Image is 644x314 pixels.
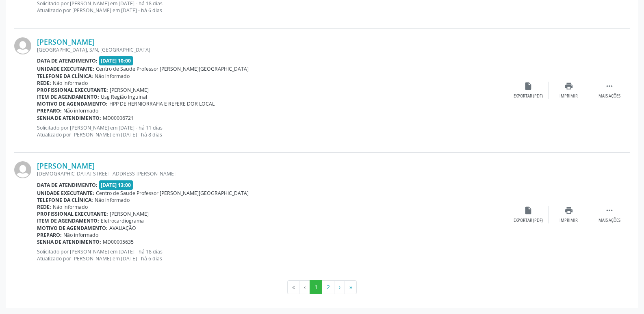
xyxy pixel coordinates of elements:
[99,180,133,190] span: [DATE] 13:00
[605,206,614,215] i: 
[524,206,533,215] i: insert_drive_file
[310,280,322,294] button: Go to page 1
[37,73,93,80] b: Telefone da clínica:
[37,93,99,100] b: Item de agendamento:
[37,37,95,46] a: [PERSON_NAME]
[37,197,93,204] b: Telefone da clínica:
[37,204,51,210] b: Rede:
[37,210,108,217] b: Profissional executante:
[109,100,215,107] span: HPP DE HERNIORRAFIA E REFERE DOR LOCAL
[598,93,620,99] div: Mais ações
[37,232,62,238] b: Preparo:
[103,238,134,245] span: MD00005635
[101,93,147,100] span: Usg Região Inguinal
[37,100,108,107] b: Motivo de agendamento:
[514,218,543,223] div: Exportar (PDF)
[514,93,543,99] div: Exportar (PDF)
[524,82,533,91] i: insert_drive_file
[14,37,31,54] img: img
[37,190,94,197] b: Unidade executante:
[96,65,249,72] span: Centro de Saude Professor [PERSON_NAME][GEOGRAPHIC_DATA]
[37,124,508,138] p: Solicitado por [PERSON_NAME] em [DATE] - há 11 dias Atualizado por [PERSON_NAME] em [DATE] - há 8...
[99,56,133,65] span: [DATE] 10:00
[109,225,136,232] span: AVALIAÇÃO
[37,107,62,114] b: Preparo:
[37,161,95,170] a: [PERSON_NAME]
[37,248,508,262] p: Solicitado por [PERSON_NAME] em [DATE] - há 18 dias Atualizado por [PERSON_NAME] em [DATE] - há 6...
[37,57,98,64] b: Data de atendimento:
[63,107,98,114] span: Não informado
[598,218,620,223] div: Mais ações
[95,197,130,204] span: Não informado
[37,182,98,188] b: Data de atendimento:
[37,238,101,245] b: Senha de atendimento:
[110,87,149,93] span: [PERSON_NAME]
[14,161,31,178] img: img
[37,170,508,177] div: [DEMOGRAPHIC_DATA][STREET_ADDRESS][PERSON_NAME]
[37,46,508,53] div: [GEOGRAPHIC_DATA], S/N, [GEOGRAPHIC_DATA]
[101,217,144,224] span: Eletrocardiograma
[564,82,573,91] i: print
[564,206,573,215] i: print
[37,115,101,121] b: Senha de atendimento:
[559,218,578,223] div: Imprimir
[345,280,357,294] button: Go to last page
[53,80,88,87] span: Não informado
[37,65,94,72] b: Unidade executante:
[103,115,134,121] span: MD00006721
[14,280,630,294] ul: Pagination
[37,225,108,232] b: Motivo de agendamento:
[322,280,334,294] button: Go to page 2
[334,280,345,294] button: Go to next page
[559,93,578,99] div: Imprimir
[96,190,249,197] span: Centro de Saude Professor [PERSON_NAME][GEOGRAPHIC_DATA]
[63,232,98,238] span: Não informado
[37,80,51,87] b: Rede:
[37,217,99,224] b: Item de agendamento:
[95,73,130,80] span: Não informado
[110,210,149,217] span: [PERSON_NAME]
[37,87,108,93] b: Profissional executante:
[53,204,88,210] span: Não informado
[605,82,614,91] i: 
